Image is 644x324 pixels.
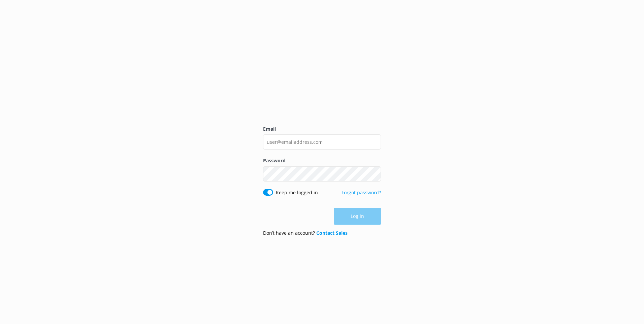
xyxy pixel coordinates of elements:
label: Email [263,125,381,133]
p: Don’t have an account? [263,229,348,237]
button: Show password [367,167,381,181]
a: Contact Sales [316,230,348,236]
a: Forgot password? [342,189,381,196]
label: Password [263,157,381,164]
input: user@emailaddress.com [263,134,381,150]
label: Keep me logged in [276,189,318,196]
